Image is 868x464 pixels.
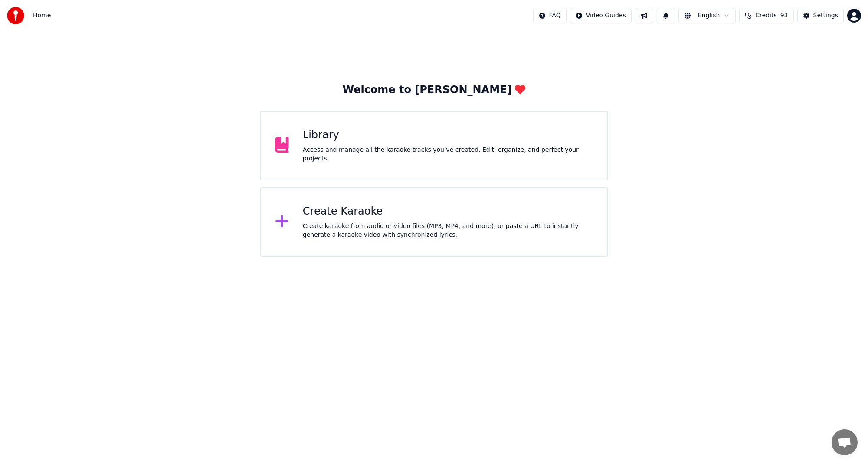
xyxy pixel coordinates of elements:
[33,11,51,20] span: Home
[533,8,567,23] button: FAQ
[755,11,776,20] span: Credits
[343,83,526,97] div: Welcome to [PERSON_NAME]
[570,8,632,23] button: Video Guides
[739,8,793,23] button: Credits93
[303,222,593,239] div: Create karaoke from audio or video files (MP3, MP4, and more), or paste a URL to instantly genera...
[7,7,24,24] img: youka
[33,11,51,20] nav: breadcrumb
[780,11,788,20] span: 93
[303,146,593,163] div: Access and manage all the karaoke tracks you’ve created. Edit, organize, and perfect your projects.
[832,429,858,455] div: Open chat
[813,11,838,20] div: Settings
[797,8,844,23] button: Settings
[303,205,593,219] div: Create Karaoke
[303,128,593,142] div: Library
